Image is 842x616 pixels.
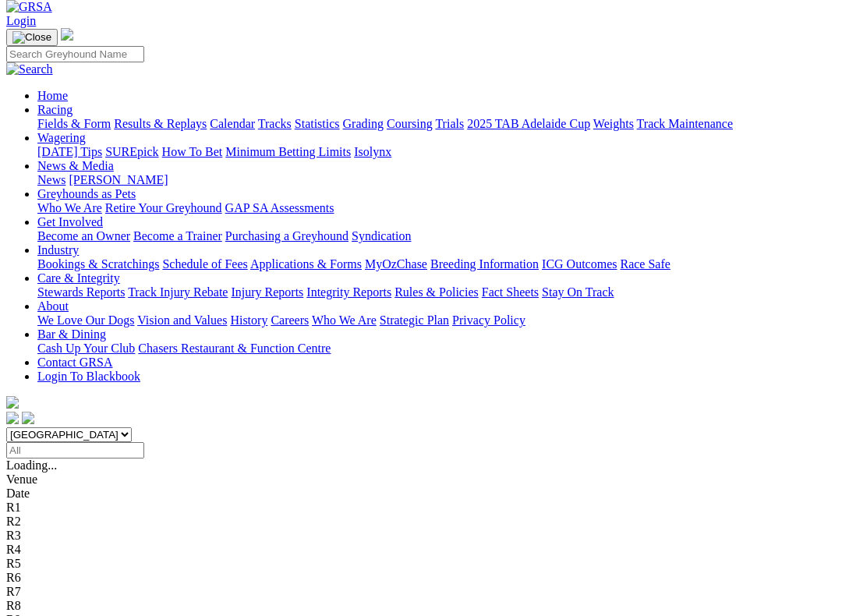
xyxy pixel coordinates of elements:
img: logo-grsa-white.png [61,28,73,41]
a: Purchasing a Greyhound [225,229,348,243]
a: Get Involved [37,215,103,228]
a: MyOzChase [365,257,427,271]
a: Login [6,14,36,27]
a: Login To Blackbook [37,370,140,383]
a: Trials [435,117,464,130]
a: Industry [37,243,79,257]
a: Cash Up Your Club [37,342,135,355]
div: R7 [6,585,836,599]
a: [DATE] Tips [37,145,102,158]
img: logo-grsa-white.png [6,396,19,409]
a: Weights [593,117,634,130]
a: Fields & Form [37,117,111,130]
img: Search [6,62,53,76]
a: Track Injury Rebate [128,285,228,299]
a: Fact Sheets [482,285,539,299]
a: Who We Are [37,201,102,214]
a: How To Bet [162,145,223,158]
a: Stay On Track [542,285,614,299]
a: Privacy Policy [452,313,525,327]
div: Wagering [37,145,836,159]
div: About [37,313,836,327]
div: R2 [6,515,836,529]
div: Care & Integrity [37,285,836,299]
a: Isolynx [354,145,391,158]
a: Track Maintenance [637,117,733,130]
a: Integrity Reports [306,285,391,299]
a: Wagering [37,131,86,144]
a: Minimum Betting Limits [225,145,351,158]
a: Statistics [295,117,340,130]
input: Search [6,46,144,62]
div: R3 [6,529,836,543]
a: Chasers Restaurant & Function Centre [138,342,331,355]
a: Breeding Information [430,257,539,271]
img: twitter.svg [22,412,34,424]
a: We Love Our Dogs [37,313,134,327]
a: Syndication [352,229,411,243]
div: R6 [6,571,836,585]
a: Applications & Forms [250,257,362,271]
a: News [37,173,65,186]
div: R4 [6,543,836,557]
a: History [230,313,267,327]
a: [PERSON_NAME] [69,173,168,186]
div: Greyhounds as Pets [37,201,836,215]
div: Venue [6,473,836,487]
a: Injury Reports [231,285,303,299]
div: R1 [6,501,836,515]
a: SUREpick [105,145,158,158]
img: facebook.svg [6,412,19,424]
div: Get Involved [37,229,836,243]
a: Calendar [210,117,255,130]
a: Coursing [387,117,433,130]
a: Grading [343,117,384,130]
a: Stewards Reports [37,285,125,299]
button: Toggle navigation [6,29,58,46]
div: Industry [37,257,836,271]
a: Contact GRSA [37,356,112,369]
a: Schedule of Fees [162,257,247,271]
a: Vision and Values [137,313,227,327]
a: Become a Trainer [133,229,222,243]
a: Careers [271,313,309,327]
a: Rules & Policies [394,285,479,299]
a: GAP SA Assessments [225,201,334,214]
a: Race Safe [620,257,670,271]
a: Results & Replays [114,117,207,130]
a: Home [37,89,68,102]
a: Greyhounds as Pets [37,187,136,200]
a: Retire Your Greyhound [105,201,222,214]
a: Strategic Plan [380,313,449,327]
a: Racing [37,103,73,116]
a: Tracks [258,117,292,130]
a: Bookings & Scratchings [37,257,159,271]
a: News & Media [37,159,114,172]
div: Date [6,487,836,501]
div: Racing [37,117,836,131]
a: Bar & Dining [37,327,106,341]
input: Select date [6,442,144,458]
a: ICG Outcomes [542,257,617,271]
div: R5 [6,557,836,571]
div: News & Media [37,173,836,187]
div: R8 [6,599,836,613]
a: Who We Are [312,313,377,327]
div: Bar & Dining [37,342,836,356]
a: Become an Owner [37,229,130,243]
a: Care & Integrity [37,271,120,285]
a: 2025 TAB Adelaide Cup [467,117,590,130]
span: Loading... [6,458,57,472]
img: Close [12,31,51,44]
a: About [37,299,69,313]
